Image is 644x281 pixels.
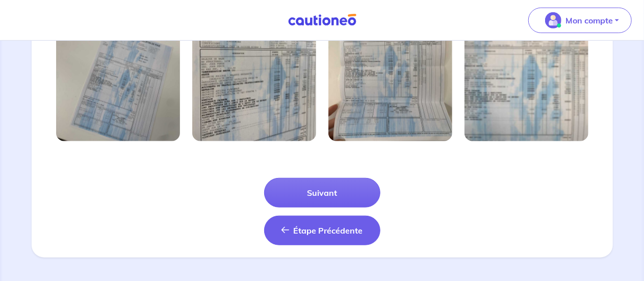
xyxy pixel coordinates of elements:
img: illu_account_valid_menu.svg [545,12,561,29]
span: Étape Précédente [294,225,363,236]
img: Cautioneo [284,14,360,27]
button: illu_account_valid_menu.svgMon compte [528,8,632,33]
p: Mon compte [565,14,613,27]
button: Étape Précédente [264,216,380,245]
button: Suivant [264,178,380,208]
